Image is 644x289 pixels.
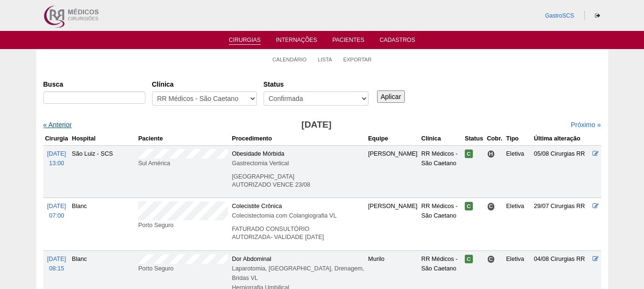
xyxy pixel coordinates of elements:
div: Porto Seguro [138,264,228,273]
a: Próximo » [571,121,601,129]
a: Editar [593,256,599,262]
input: Aplicar [377,90,405,103]
label: Clínica [152,80,257,89]
th: Equipe [366,132,419,146]
td: 05/08 Cirurgias RR [532,145,591,198]
span: Confirmada [465,149,473,158]
td: RR Médicos - São Caetano [419,198,463,250]
td: Eletiva [504,198,532,250]
a: Editar [593,150,599,157]
a: Exportar [343,56,372,63]
td: 29/07 Cirurgias RR [532,198,591,250]
span: 08:15 [49,265,64,272]
span: Confirmada [465,255,473,263]
th: Cobr. [485,132,504,146]
span: [DATE] [47,256,66,262]
td: RR Médicos - São Caetano [419,145,463,198]
span: Hospital [487,150,495,158]
label: Busca [43,80,145,89]
a: Pacientes [332,37,364,46]
th: Paciente [136,132,230,146]
a: [DATE] 13:00 [47,150,66,167]
th: Procedimento [230,132,366,146]
a: Cirurgias [229,37,261,45]
span: Consultório [487,255,495,263]
a: [DATE] 07:00 [47,203,66,219]
div: Laparotomia, [GEOGRAPHIC_DATA], Drenagem, Bridas VL [232,264,364,283]
div: Colecistectomia com Colangiografia VL [232,211,364,220]
a: Calendário [273,56,307,63]
th: Status [463,132,485,146]
td: Eletiva [504,145,532,198]
div: Sul América [138,159,228,168]
h3: [DATE] [177,118,456,132]
span: 13:00 [49,160,64,167]
p: FATURADO CONSULTÓRIO AUTORIZADA- VALIDADE [DATE] [232,225,364,241]
span: [DATE] [47,150,66,157]
a: Editar [593,203,599,209]
th: Tipo [504,132,532,146]
th: Última alteração [532,132,591,146]
td: Colecistite Crônica [230,198,366,250]
span: Consultório [487,202,495,210]
div: Gastrectomia Vertical [232,159,364,168]
label: Status [264,80,368,89]
td: [PERSON_NAME] [366,145,419,198]
td: São Luiz - SCS [70,145,136,198]
span: [DATE] [47,203,66,209]
i: Sair [595,13,600,19]
span: Confirmada [465,202,473,210]
th: Hospital [70,132,136,146]
a: [DATE] 08:15 [47,256,66,272]
span: 07:00 [49,212,64,219]
td: Obesidade Mórbida [230,145,366,198]
a: « Anterior [43,121,72,129]
th: Clínica [419,132,463,146]
div: Porto Seguro [138,220,228,230]
p: [GEOGRAPHIC_DATA] AUTORIZADO VENCE 23/08 [232,173,364,189]
input: Digite os termos que você deseja procurar. [43,91,145,104]
a: Cadastros [379,37,415,46]
td: [PERSON_NAME] [366,198,419,250]
a: Internações [276,37,317,46]
a: GastroSCS [545,12,574,19]
a: Lista [318,56,332,63]
td: Blanc [70,198,136,250]
th: Cirurgia [43,132,70,146]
